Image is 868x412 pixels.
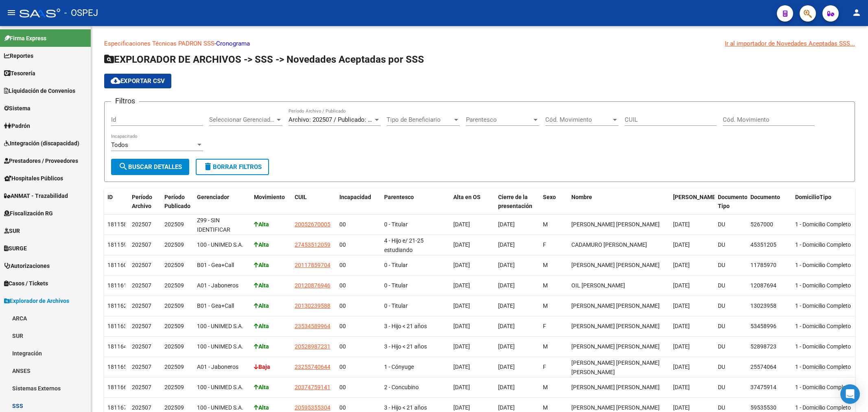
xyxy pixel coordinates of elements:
[384,302,408,309] span: 0 - Titular
[4,86,75,95] span: Liquidación de Convenios
[384,221,408,228] span: 0 - Titular
[466,116,532,123] span: Parentesco
[498,323,515,329] span: [DATE]
[164,241,184,248] span: 202509
[453,241,470,248] span: [DATE]
[7,8,16,18] mat-icon: menu
[673,221,690,228] span: [DATE]
[107,282,127,289] span: 181161
[164,323,184,329] span: 202509
[453,262,470,268] span: [DATE]
[571,194,592,200] span: Nombre
[254,221,269,228] strong: Alta
[795,343,851,350] span: 1 - Domicilio Completo
[194,188,251,215] datatable-header-cell: Gerenciador
[254,364,270,370] strong: Baja
[673,404,690,411] span: [DATE]
[543,241,546,248] span: F
[571,343,660,350] span: [PERSON_NAME] [PERSON_NAME]
[747,188,792,215] datatable-header-cell: Documento
[164,262,184,268] span: 202509
[295,404,330,411] span: 20595355304
[852,8,861,18] mat-icon: person
[216,40,250,47] a: Cronograma
[543,404,548,411] span: M
[673,262,690,268] span: [DATE]
[197,364,238,370] span: A01 - Jaboneros
[795,384,851,390] span: 1 - Domicilio Completo
[104,188,129,215] datatable-header-cell: ID
[197,241,243,248] span: 100 - UNIMED S.A.
[795,323,851,329] span: 1 - Domicilio Completo
[718,322,744,331] div: DU
[254,302,269,309] strong: Alta
[750,342,789,351] div: 52898723
[104,40,214,47] a: Especificaciones Técnicas PADRON SSS
[718,342,744,351] div: DU
[568,188,670,215] datatable-header-cell: Nombre
[450,188,495,215] datatable-header-cell: Alta en OS
[384,323,427,329] span: 3 - Hijo < 21 años
[132,343,151,350] span: 202507
[254,404,269,411] strong: Alta
[673,343,690,350] span: [DATE]
[295,343,330,350] span: 20528987231
[453,343,470,350] span: [DATE]
[295,241,330,248] span: 27453512059
[384,364,414,370] span: 1 - Cónyuge
[670,188,715,215] datatable-header-cell: Fecha Nac.
[543,343,548,350] span: M
[339,342,378,351] div: 00
[164,364,184,370] span: 202509
[4,104,31,113] span: Sistema
[295,302,330,309] span: 20130239588
[453,364,470,370] span: [DATE]
[197,404,243,411] span: 100 - UNIMED S.A.
[132,262,151,268] span: 202507
[339,383,378,392] div: 00
[197,217,230,233] span: Z99 - SIN IDENTIFICAR
[571,241,647,248] span: CADAMURO [PERSON_NAME]
[164,221,184,228] span: 202509
[498,302,515,309] span: [DATE]
[498,194,532,210] span: Cierre de la presentación
[295,364,330,370] span: 23255740644
[209,116,275,123] span: Seleccionar Gerenciador
[295,221,330,228] span: 20052670005
[339,301,378,311] div: 00
[132,282,151,289] span: 202507
[795,364,851,370] span: 1 - Domicilio Completo
[718,220,744,229] div: DU
[750,322,789,331] div: 53458996
[111,95,139,107] h3: Filtros
[381,188,450,215] datatable-header-cell: Parentesco
[132,302,151,309] span: 202507
[715,188,747,215] datatable-header-cell: Documento Tipo
[718,261,744,270] div: DU
[107,323,127,329] span: 181163
[795,241,851,248] span: 1 - Domicilio Completo
[164,282,184,289] span: 202509
[718,281,744,290] div: DU
[164,404,184,411] span: 202509
[197,262,234,268] span: B01 - Gea+Call
[498,384,515,390] span: [DATE]
[107,364,127,370] span: 181165
[673,384,690,390] span: [DATE]
[4,244,27,253] span: SURGE
[254,282,269,289] strong: Alta
[571,262,660,268] span: [PERSON_NAME] [PERSON_NAME]
[384,237,424,253] span: 4 - Hijo e/ 21-25 estudiando
[795,262,851,268] span: 1 - Domicilio Completo
[750,220,789,229] div: 5267000
[4,279,48,288] span: Casos / Tickets
[718,383,744,392] div: DU
[453,194,481,200] span: Alta en OS
[104,39,855,48] p: -
[453,384,470,390] span: [DATE]
[161,188,194,215] datatable-header-cell: Período Publicado
[795,302,851,309] span: 1 - Domicilio Completo
[498,364,515,370] span: [DATE]
[718,194,748,210] span: Documento Tipo
[495,188,540,215] datatable-header-cell: Cierre de la presentación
